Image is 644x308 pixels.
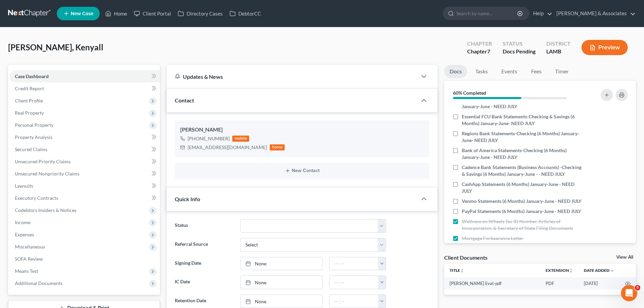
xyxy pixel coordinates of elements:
span: New Case [71,11,93,16]
a: Client Portal [130,7,174,20]
label: Status [171,219,237,233]
label: Signing Date [171,257,237,270]
span: Executory Contracts [15,195,58,201]
a: Fees [525,65,547,78]
i: expand_more [610,269,614,273]
a: SOFA Review [9,253,160,265]
span: Property Analysis [15,134,52,140]
i: unfold_more [569,269,573,273]
span: Cadence Bank Statements (Business Accounts) -Checking & Savings (6 Months) January-June - - NEED ... [462,164,582,177]
div: home [270,144,285,150]
i: unfold_more [460,269,464,273]
a: Timer [550,65,574,78]
td: PDF [540,277,578,289]
a: Docs [444,65,467,78]
span: Real Property [15,110,44,116]
a: Tasks [470,65,493,78]
span: SOFA Review [15,256,43,262]
span: PayPal Statements (6 Months) January-June - NEED JULY [462,208,581,215]
div: Client Documents [444,254,487,261]
strong: 60% Completed [453,90,486,96]
div: Docs Pending [503,48,535,55]
span: Personal Property [15,122,53,128]
button: Preview [581,40,628,55]
div: Chapter [467,40,492,48]
span: Additional Documents [15,280,63,286]
span: Bank of America Statements-Checking (6 Months) January-June - NEED JULY [462,147,582,161]
label: Retention Date [171,294,237,308]
a: Lawsuits [9,180,160,192]
a: Home [102,7,130,20]
a: Directory Cases [174,7,226,20]
span: Codebtors Insiders & Notices [15,207,76,213]
a: None [241,276,322,289]
div: [PHONE_NUMBER] [188,135,230,142]
span: 5 [635,285,640,290]
span: Wellness on Wheels Tax ID Number, Articles of Incorporation, & Secretary of State Filing Documents [462,218,582,232]
span: Credit Report [15,86,44,91]
input: -- : -- [330,295,378,308]
input: -- : -- [330,257,378,270]
span: CashApp Statements (6 Months) January-June - NEED JULY [462,181,582,194]
div: Updates & News [175,73,409,80]
span: Lawsuits [15,183,33,189]
span: Case Dashboard [15,73,49,79]
td: [DATE] [578,277,620,289]
span: [PERSON_NAME], Kenyall [8,42,103,52]
a: Unsecured Nonpriority Claims [9,168,160,180]
td: [PERSON_NAME] Eval-pdf [444,277,540,289]
span: Venmo Statements (6 Months) January-June - NEED JULY [462,198,581,205]
div: Status [503,40,535,48]
a: View All [616,255,633,260]
a: Unsecured Priority Claims [9,156,160,168]
span: Secured Claims [15,146,47,152]
span: Expenses [15,232,34,237]
a: Property Analysis [9,131,160,143]
span: Unsecured Nonpriority Claims [15,171,79,176]
span: Contact [175,97,194,103]
div: mobile [232,136,249,142]
label: Referral Source [171,238,237,252]
a: Titleunfold_more [450,268,464,273]
a: Secured Claims [9,143,160,156]
a: Credit Report [9,82,160,95]
span: Miscellaneous [15,244,45,250]
a: Extensionunfold_more [546,268,573,273]
a: DebtorCC [226,7,264,20]
span: Quick Info [175,196,200,202]
span: Means Test [15,268,38,274]
a: Help [530,7,552,20]
button: New Contact [180,168,424,173]
a: Executory Contracts [9,192,160,204]
div: [PERSON_NAME] [180,126,424,134]
a: [PERSON_NAME] & Associates [553,7,636,20]
input: Search by name... [456,7,518,20]
div: Chapter [467,48,492,55]
span: Regions Bank Statements-Checking (6 Months) January-June- NEED JULY [462,130,582,144]
span: Income [15,219,30,225]
a: Events [496,65,523,78]
div: District [546,40,571,48]
a: Case Dashboard [9,70,160,82]
div: LAMB [546,48,571,55]
span: 7 [487,48,490,54]
span: Unsecured Priority Claims [15,159,71,164]
span: Client Profile [15,98,43,103]
input: -- : -- [330,276,378,289]
div: [EMAIL_ADDRESS][DOMAIN_NAME] [188,144,267,151]
span: Essential FCU Bank Statements-Checking & Savings (6 Months) January-June- NEED JULY [462,113,582,127]
span: Mortgage Forbearance Letter [462,235,523,242]
label: IC Date [171,276,237,289]
iframe: Intercom live chat [621,285,637,301]
a: None [241,257,322,270]
a: None [241,295,322,308]
a: Date Added expand_more [584,268,614,273]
